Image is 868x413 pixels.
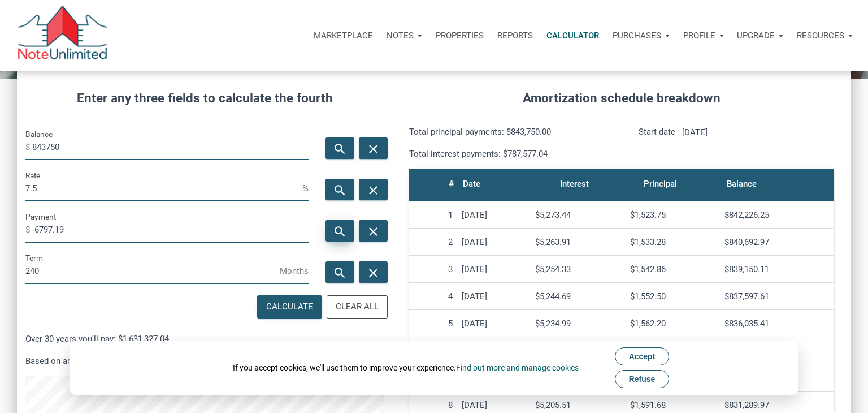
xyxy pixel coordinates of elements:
button: Purchases [606,19,676,53]
div: If you accept cookies, we'll use them to improve your experience. [233,362,579,373]
i: close [367,224,380,238]
button: search [325,261,354,283]
div: [DATE] [462,291,526,302]
a: Find out more and manage cookies [456,363,579,372]
p: Upgrade [737,31,775,41]
div: $1,591.68 [630,400,716,410]
div: 5 [414,319,453,329]
p: Notes [387,31,414,41]
div: 2 [414,237,453,247]
div: $5,273.44 [535,210,621,220]
div: $1,552.50 [630,291,716,302]
h4: Enter any three fields to calculate the fourth [25,89,384,108]
input: Balance [32,135,309,160]
div: [DATE] [462,400,526,410]
button: Marketplace [307,19,380,53]
span: Months [280,262,309,280]
p: Total interest payments: $787,577.04 [409,147,613,161]
div: $1,542.86 [630,264,716,274]
a: Calculator [540,19,606,53]
p: Purchases [613,31,661,41]
div: 4 [414,291,453,302]
div: 8 [414,400,453,410]
label: Term [25,251,43,265]
span: Refuse [629,375,656,384]
div: 3 [414,264,453,274]
p: Total principal payments: $843,750.00 [409,125,613,139]
button: Refuse [615,370,670,388]
div: # [449,176,454,192]
button: Profile [676,19,731,53]
i: search [333,183,346,197]
button: Clear All [327,295,388,319]
div: Clear All [336,300,379,313]
p: Based on an estimated monthly payment of $6,797.19 [25,354,384,368]
button: search [325,137,354,159]
button: Notes [380,19,429,53]
div: Principal [644,176,677,192]
div: Balance [727,176,757,192]
div: $840,692.97 [724,237,830,247]
button: Reports [491,19,540,53]
h4: Amortization schedule breakdown [401,89,843,108]
button: Resources [790,19,860,53]
p: Marketplace [314,31,373,41]
button: close [359,261,388,283]
a: Properties [429,19,491,53]
div: $5,244.69 [535,291,621,302]
div: 1 [414,210,453,220]
label: Balance [25,127,53,141]
div: $1,523.75 [630,210,716,220]
span: Accept [629,352,656,361]
div: [DATE] [462,319,526,329]
div: Date [463,176,480,192]
div: Calculate [266,300,313,313]
span: $ [25,221,32,239]
i: close [367,141,380,156]
div: $1,533.28 [630,237,716,247]
input: Term [25,259,280,284]
div: [DATE] [462,210,526,220]
i: close [367,265,380,279]
button: search [325,220,354,242]
label: Rate [25,169,40,182]
div: $836,035.41 [724,319,830,329]
label: Payment [25,210,56,223]
div: $837,597.61 [724,291,830,302]
button: close [359,179,388,200]
button: Calculate [257,295,322,319]
div: $842,226.25 [724,210,830,220]
button: search [325,179,354,200]
div: [DATE] [462,264,526,274]
div: $5,234.99 [535,319,621,329]
i: search [333,224,346,238]
span: $ [25,138,32,156]
div: $5,263.91 [535,237,621,247]
div: $5,254.33 [535,264,621,274]
p: Start date [639,125,675,161]
i: search [333,265,346,279]
button: close [359,137,388,159]
p: Properties [436,31,484,41]
i: search [333,141,346,156]
button: close [359,220,388,242]
div: $5,205.51 [535,400,621,410]
i: close [367,183,380,197]
div: $1,562.20 [630,319,716,329]
div: $831,289.97 [724,400,830,410]
p: Calculator [546,31,599,41]
p: Profile [683,31,715,41]
div: $839,150.11 [724,264,830,274]
input: Rate [25,176,302,201]
p: Resources [797,31,844,41]
div: Interest [560,176,589,192]
span: % [302,179,309,197]
button: Upgrade [730,19,790,53]
img: NoteUnlimited [17,6,108,65]
input: Payment [32,217,309,243]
